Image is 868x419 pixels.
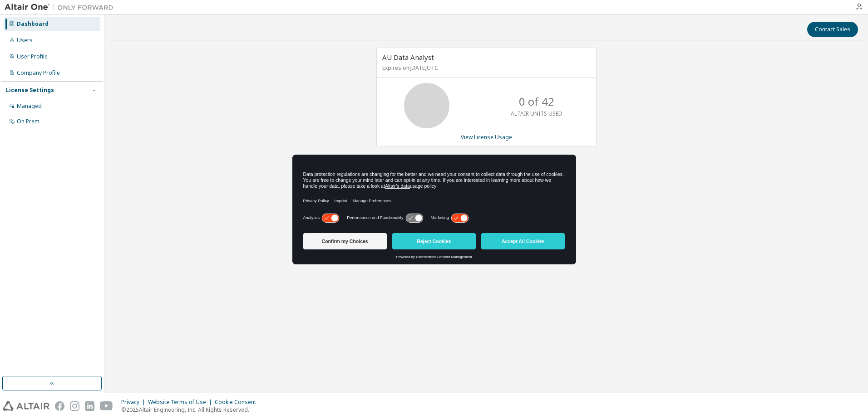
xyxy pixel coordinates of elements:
[511,110,562,117] p: ALTAIR UNITS USED
[215,399,261,406] div: Cookie Consent
[6,87,54,94] div: License Settings
[807,22,858,37] button: Contact Sales
[3,401,49,411] img: altair_logo.svg
[55,401,64,411] img: facebook.svg
[5,3,118,12] img: Altair One
[70,401,79,411] img: instagram.svg
[17,53,48,60] div: User Profile
[17,37,33,44] div: Users
[100,401,113,411] img: youtube.svg
[148,399,215,406] div: Website Terms of Use
[85,401,94,411] img: linkedin.svg
[17,69,60,77] div: Company Profile
[17,102,42,110] div: Managed
[461,133,512,141] a: View License Usage
[382,53,434,62] span: AU Data Analyst
[519,94,554,109] p: 0 of 42
[121,399,148,406] div: Privacy
[17,118,39,125] div: On Prem
[121,406,261,414] p: © 2025 Altair Engineering, Inc. All Rights Reserved.
[382,64,588,72] p: Expires on [DATE] UTC
[17,20,49,28] div: Dashboard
